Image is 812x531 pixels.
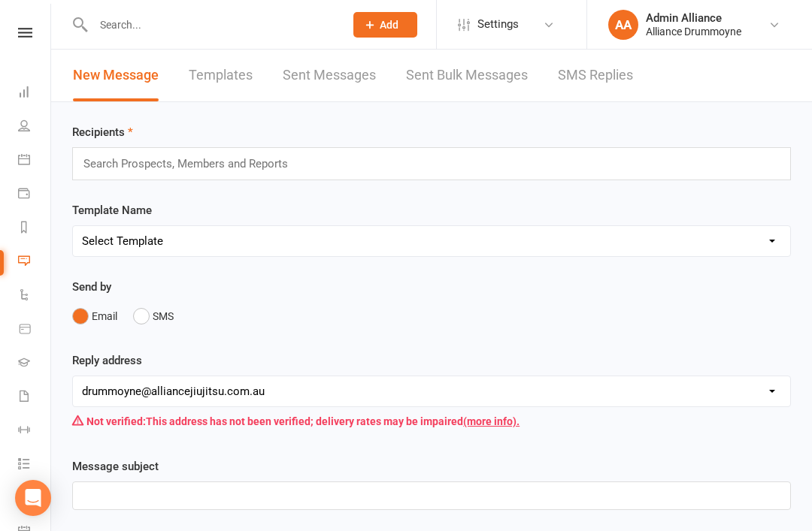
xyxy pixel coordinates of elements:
a: Product Sales [18,313,52,347]
button: SMS [133,302,174,330]
a: Sent Bulk Messages [406,50,528,101]
div: Alliance Drummoyne [646,25,741,38]
strong: Not verified: [86,415,146,427]
a: SMS Replies [558,50,633,101]
a: New Message [73,50,159,101]
a: Payments [18,178,52,212]
a: (more info). [463,415,520,427]
div: Open Intercom Messenger [15,480,51,516]
span: Add [380,19,398,31]
input: Search... [89,14,334,35]
label: Reply address [72,351,142,370]
span: Settings [477,8,519,41]
label: Message subject [72,457,159,475]
input: Search Prospects, Members and Reports [82,154,303,173]
a: People [18,110,52,144]
div: Admin Alliance [646,11,741,25]
div: This address has not been verified; delivery rates may be impaired [72,407,791,436]
a: Calendar [18,144,52,178]
button: Email [72,302,117,330]
label: Template Name [72,201,152,219]
button: Add [353,12,417,38]
a: Reports [18,212,52,246]
label: Send by [72,278,111,296]
a: Sent Messages [283,50,376,101]
a: Templates [189,50,253,101]
div: AA [608,10,638,40]
a: Dashboard [18,77,52,110]
label: Recipients [72,123,133,141]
